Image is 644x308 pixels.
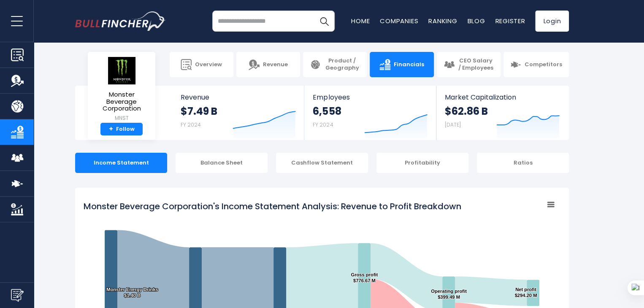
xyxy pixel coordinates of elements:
a: Financials [370,52,433,77]
span: Financials [394,61,424,68]
span: Competitors [525,61,562,68]
a: +Follow [100,123,143,136]
tspan: Monster Beverage Corporation's Income Statement Analysis: Revenue to Profit Breakdown [84,200,461,212]
a: Market Capitalization $62.86 B [DATE] [436,86,568,140]
span: Monster Beverage Corporation [95,91,149,112]
a: Blog [467,16,485,25]
a: Monster Beverage Corporation MNST [94,56,149,123]
text: Operating profit $399.49 M [431,289,467,300]
a: Register [495,16,525,25]
strong: + [109,125,113,133]
img: bullfincher logo [75,11,166,31]
small: [DATE] [445,121,461,128]
span: Product / Geography [324,57,360,72]
a: Go to homepage [75,11,166,31]
a: CEO Salary / Employees [437,52,501,77]
strong: 6,558 [313,105,341,118]
a: Revenue $7.49 B FY 2024 [172,86,304,140]
strong: $62.86 B [445,105,488,118]
div: Income Statement [75,153,167,173]
text: Gross profit $776.67 M [351,272,378,283]
a: Ranking [428,16,457,25]
span: Employees [313,93,427,101]
a: Product / Geography [303,52,367,77]
div: Ratios [477,153,569,173]
span: Revenue [263,61,288,68]
a: Login [535,11,569,32]
small: FY 2024 [313,121,333,128]
div: Balance Sheet [176,153,268,173]
small: FY 2024 [181,121,201,128]
button: Search [314,11,335,32]
a: Companies [380,16,418,25]
small: MNST [95,114,149,122]
a: Overview [170,52,233,77]
a: Competitors [503,52,569,77]
div: Profitability [376,153,468,173]
span: Revenue [181,93,296,101]
span: Market Capitalization [445,93,560,101]
span: Overview [195,61,222,68]
div: Cashflow Statement [276,153,368,173]
a: Home [351,16,370,25]
text: Net profit $294.20 M [514,287,537,298]
text: Monster Energy Drinks $1.40 B [106,287,158,298]
span: CEO Salary / Employees [458,57,494,72]
strong: $7.49 B [181,105,217,118]
a: Employees 6,558 FY 2024 [304,86,436,140]
a: Revenue [236,52,300,77]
